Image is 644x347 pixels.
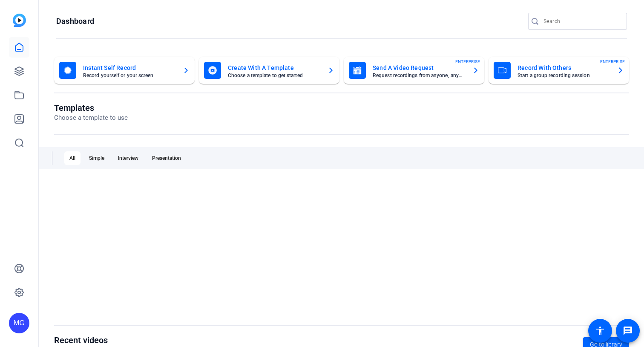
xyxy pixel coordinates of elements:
[373,73,466,78] mat-card-subtitle: Request recordings from anyone, anywhere
[543,16,620,26] input: Search
[199,57,339,84] button: Create With A TemplateChoose a template to get started
[595,326,605,336] mat-icon: accessibility
[13,14,26,27] img: blue-gradient.svg
[54,335,136,345] h1: Recent videos
[600,58,625,65] span: ENTERPRISE
[113,151,144,165] div: Interview
[228,63,321,73] mat-card-title: Create With A Template
[54,103,128,113] h1: Templates
[83,73,176,78] mat-card-subtitle: Record yourself or your screen
[228,73,321,78] mat-card-subtitle: Choose a template to get started
[623,326,633,336] mat-icon: message
[54,57,195,84] button: Instant Self RecordRecord yourself or your screen
[489,57,629,84] button: Record With OthersStart a group recording sessionENTERPRISE
[455,58,480,65] span: ENTERPRISE
[83,63,176,73] mat-card-title: Instant Self Record
[9,313,29,333] div: MG
[84,151,109,165] div: Simple
[373,63,466,73] mat-card-title: Send A Video Request
[54,113,128,123] p: Choose a template to use
[344,57,484,84] button: Send A Video RequestRequest recordings from anyone, anywhereENTERPRISE
[147,151,186,165] div: Presentation
[56,16,94,26] h1: Dashboard
[517,73,610,78] mat-card-subtitle: Start a group recording session
[64,151,80,165] div: All
[517,63,610,73] mat-card-title: Record With Others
